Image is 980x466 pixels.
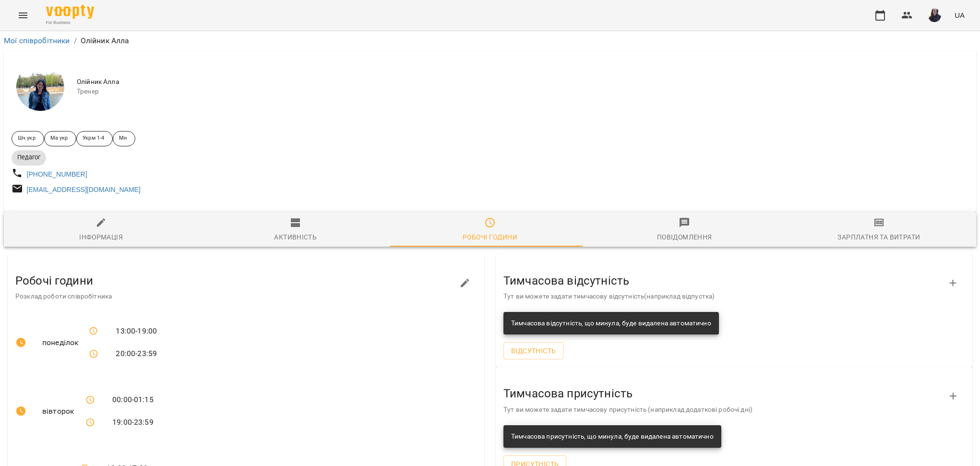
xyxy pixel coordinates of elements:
[657,231,712,243] div: Повідомлення
[119,134,127,143] p: Мн
[4,35,976,47] nav: breadcrumb
[928,9,941,22] img: de66a22b4ea812430751315b74cfe34b.jpg
[74,35,77,47] li: /
[503,275,949,287] h3: Тимчасова відсутність
[463,231,517,243] div: Робочі години
[4,36,70,45] a: Мої співробітники
[77,87,968,96] span: Тренер
[79,231,123,243] div: Інформація
[837,231,920,243] div: Зарплатня та Витрати
[511,315,711,332] div: Тимчасова відсутність, що минула, буде видалена автоматично
[951,6,968,24] button: UA
[27,186,141,193] a: [EMAIL_ADDRESS][DOMAIN_NAME]
[42,406,70,417] span: вівторок
[46,5,94,19] img: Voopty Logo
[50,134,68,143] p: Ма укр
[27,170,87,178] a: [PHONE_NUMBER]
[112,417,154,428] span: 19:00 - 23:59
[503,292,949,301] p: Тут ви можете задати тимчасову відсутність(наприклад відпустка)
[15,292,461,301] p: Розклад роботи співробітника
[15,275,461,287] h3: Робочі години
[18,134,36,143] p: Шч укр
[116,348,157,359] span: 20:00 - 23:59
[112,394,154,406] span: 00:00 - 01:15
[955,10,965,20] span: UA
[503,387,949,400] h3: Тимчасова присутність
[83,134,104,143] p: Укрм 1-4
[81,35,130,47] p: Олійник Алла
[503,405,949,415] p: Тут ви можете задати тимчасову присутність (наприклад додаткові робочі дні)
[16,63,64,111] img: Олійник Алла
[116,325,157,337] span: 13:00 - 19:00
[503,342,563,359] button: Відсутність
[46,20,94,26] span: For Business
[274,231,317,243] div: Активність
[77,77,968,87] span: Олійник Алла
[511,345,556,357] span: Відсутність
[511,428,714,445] div: Тимчасова присутність, що минула, буде видалена автоматично
[12,153,46,162] span: Педагог
[42,337,73,348] span: понеділок
[12,4,35,27] button: Menu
